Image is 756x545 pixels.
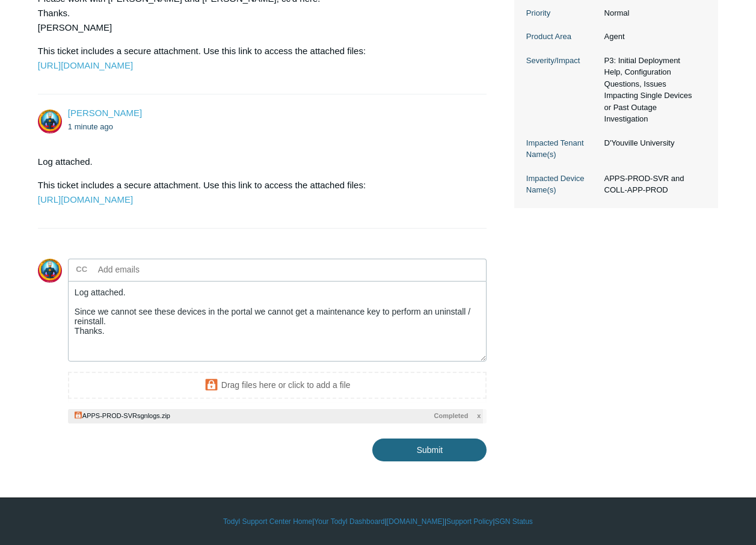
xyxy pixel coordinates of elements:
dd: D'Youville University [598,137,707,149]
p: Log attached. [38,155,475,169]
input: Add emails [93,260,223,279]
label: CC [76,260,87,279]
dd: P3: Initial Deployment Help, Configuration Questions, Issues Impacting Single Devices or Past Out... [598,55,707,125]
a: [URL][DOMAIN_NAME] [38,60,133,70]
a: SGN Status [495,516,533,527]
dt: Product Area [526,31,598,43]
a: Todyl Support Center Home [223,516,312,527]
a: [URL][DOMAIN_NAME] [38,194,133,205]
a: Your Todyl Dashboard [314,516,384,527]
p: This ticket includes a secure attachment. Use this link to access the attached files: [38,44,475,73]
a: [DOMAIN_NAME] [387,516,444,527]
a: Support Policy [446,516,493,527]
dt: Priority [526,7,598,19]
time: 10/09/2025, 17:10 [68,122,113,131]
span: Completed [434,411,469,421]
div: | | | | [38,516,718,527]
input: Submit [372,439,487,461]
span: Timothy Kujawski [68,108,142,118]
dt: Impacted Tenant Name(s) [526,137,598,161]
span: x [477,411,481,421]
textarea: Add your reply [68,281,487,362]
dd: Agent [598,31,707,43]
dt: Impacted Device Name(s) [526,173,598,196]
p: This ticket includes a secure attachment. Use this link to access the attached files: [38,178,475,207]
a: [PERSON_NAME] [68,108,142,118]
dd: APPS-PROD-SVR and COLL-APP-PROD [598,173,707,196]
dd: Normal [598,7,707,19]
dt: Severity/Impact [526,55,598,67]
